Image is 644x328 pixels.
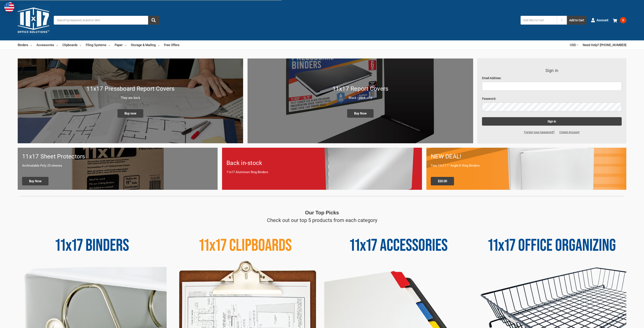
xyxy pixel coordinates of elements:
[305,209,339,216] p: Our Top Picks
[347,109,374,118] span: Buy Now
[226,159,418,167] h1: Back in-stock
[22,177,48,185] span: Buy Now
[18,40,32,50] a: Binders
[86,40,110,50] a: Filing Systems
[583,40,626,50] a: Need Help? [PHONE_NUMBER]
[426,148,626,190] a: 11x17 Binder 2-pack only $20.00 NEW DEAL! Two 11x17 1" Angle-D Ring Binders $20.00
[4,2,14,12] img: duty and tax information for United States
[22,163,213,168] p: Archivalable Poly 25 sleeves
[18,58,243,143] a: New 11x17 Pressboard Binders 11x17 Pressboard Report Covers They are back Buy now
[118,109,143,118] span: Buy now
[62,40,81,50] a: Clipboards
[18,4,49,36] img: 11x17.com
[521,16,557,25] input: Add SKU to Cart
[482,67,622,74] h3: Sign in
[482,117,622,126] input: Sign in
[482,97,622,101] label: Password:
[613,15,626,26] a: 0
[431,177,454,185] span: $20.00
[36,40,58,50] a: Accessories
[252,96,469,100] p: Black - pack of 6
[557,130,582,134] a: Create Account
[522,130,557,134] a: Forgot your password?
[226,170,418,175] p: 11x17 Aluminum Ring Binders
[567,16,586,25] button: Add to Cart
[18,58,243,143] img: New 11x17 Pressboard Binders
[431,163,622,168] p: Two 11x17 1" Angle-D Ring Binders
[22,84,239,93] h1: 11x17 Pressboard Report Covers
[248,58,473,143] a: 11x17 Report Covers 11x17 Report Covers Black - pack of 6 Buy Now
[267,216,377,224] p: Check out our top 5 products from each category
[570,40,578,50] a: USD
[620,17,626,23] span: 0
[252,84,469,93] h1: 11x17 Report Covers
[431,152,622,161] h1: NEW DEAL!
[18,148,218,190] a: 11x17 sheet protectors 11x17 Sheet Protectors Archivalable Poly 25 sleeves Buy Now
[22,152,213,161] h1: 11x17 Sheet Protectors
[54,16,159,25] input: Search by keyword, brand or SKU
[597,18,608,23] span: Account
[591,15,608,26] a: Account
[164,40,179,50] a: Free Offers
[482,76,622,80] label: Email Address:
[131,40,159,50] a: Storage & Mailing
[222,148,422,190] a: Back in-stock 11x17 Aluminum Ring Binders
[22,96,239,100] p: They are back
[248,58,473,143] img: 11x17 Report Covers
[115,40,126,50] a: Paper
